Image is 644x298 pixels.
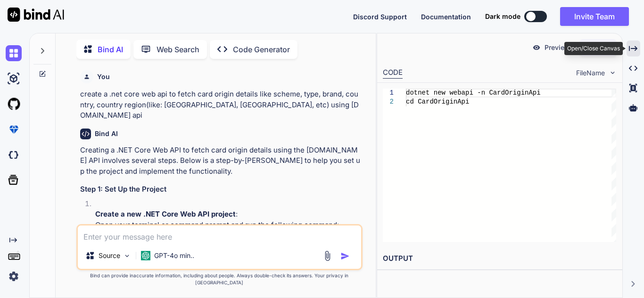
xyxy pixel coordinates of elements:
[406,89,541,97] span: dotnet new webapi -n CardOriginApi
[609,69,617,77] img: chevron down
[576,68,605,78] span: FileName
[485,12,520,21] span: Dark mode
[95,129,118,138] h6: Bind AI
[383,67,403,79] div: CODE
[6,96,22,112] img: githubLight
[97,72,110,81] h6: You
[6,147,22,163] img: darkCloudIdeIcon
[6,121,22,137] img: premium
[353,13,407,21] span: Discord Support
[532,43,541,52] img: preview
[564,42,623,55] div: Open/Close Canvas
[123,252,131,260] img: Pick Models
[383,89,394,97] div: 1
[6,268,22,284] img: settings
[76,272,363,286] p: Bind can provide inaccurate information, including about people. Always double-check its answers....
[141,251,150,260] img: GPT-4o mini
[421,13,471,21] span: Documentation
[545,43,570,52] p: Preview
[80,89,361,121] p: create a .net core web api to fetch card origin details like scheme, type, brand, country, countr...
[157,44,199,55] p: Web Search
[80,145,361,177] p: Creating a .NET Core Web API to fetch card origin details using the [DOMAIN_NAME] API involves se...
[322,250,333,261] img: attachment
[95,209,236,218] strong: Create a new .NET Core Web API project
[233,44,290,55] p: Code Generator
[377,248,622,270] h2: OUTPUT
[340,251,350,261] img: icon
[99,251,120,260] p: Source
[80,184,361,195] h3: Step 1: Set Up the Project
[353,12,407,22] button: Discord Support
[421,12,471,22] button: Documentation
[383,97,394,106] div: 2
[6,45,22,61] img: chat
[95,209,361,230] p: : Open your terminal or command prompt and run the following command:
[6,71,22,87] img: ai-studio
[560,7,629,26] button: Invite Team
[406,98,469,105] span: cd CardOriginApi
[98,44,123,55] p: Bind AI
[154,251,194,260] p: GPT-4o min..
[8,8,64,22] img: Bind AI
